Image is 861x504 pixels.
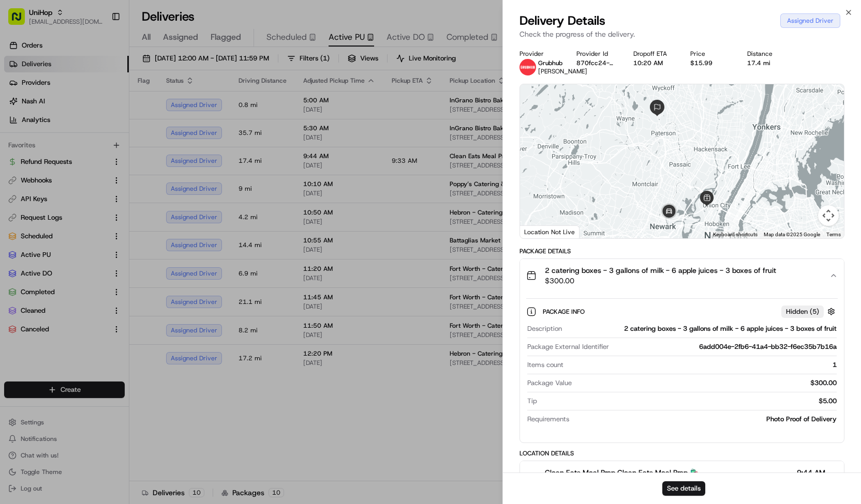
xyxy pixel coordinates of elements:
span: Package Value [527,378,572,388]
a: Powered byPylon [73,174,125,182]
button: Keyboard shortcuts [713,231,758,238]
div: 6add004e-2fb6-41a4-bb32-f6ec35b7b16a [613,342,837,352]
button: Start new chat [176,101,188,114]
span: Package External Identifier [527,342,609,352]
div: $5.00 [541,396,837,406]
span: $300.00 [545,276,776,286]
a: Open this area in Google Maps (opens a new window) [523,225,557,238]
img: Nash [10,10,31,30]
div: Start new chat [35,98,170,109]
button: 2 catering boxes - 3 gallons of milk - 6 apple juices - 3 boxes of fruit$300.00 [520,259,844,292]
div: Provider Id [576,50,617,58]
div: $15.99 [690,59,731,67]
button: Hidden (5) [781,305,838,318]
span: Grubhub [538,59,562,67]
div: 📗 [10,150,19,159]
span: Map data ©2025 Google [764,232,820,237]
span: Description [527,324,562,333]
img: 1736555255976-a54dd68f-1ca7-489b-9aae-adbdc363a1c4 [10,98,29,117]
div: Location Details [519,449,844,457]
span: Items count [527,360,563,370]
p: Welcome 👋 [10,41,188,57]
span: Requirements [527,415,569,424]
input: Clear [27,66,171,77]
span: Delivery Details [519,12,605,29]
img: 5e692f75ce7d37001a5d71f1 [519,59,536,75]
span: Pylon [103,175,125,182]
div: Provider [519,50,560,58]
div: Package Details [519,247,844,255]
div: 💻 [87,150,96,159]
a: 📗Knowledge Base [6,145,83,164]
div: 2 catering boxes - 3 gallons of milk - 6 apple juices - 3 boxes of fruit [566,324,837,333]
button: Clean Eats Meal Prep Clean Eats Meal Prep 🛍️9:44 AM [520,461,844,494]
div: Location Not Live [520,225,580,238]
div: 2 catering boxes - 3 gallons of milk - 6 apple juices - 3 boxes of fruit$300.00 [520,292,844,442]
span: 9:44 AM [797,467,825,478]
span: 2 catering boxes - 3 gallons of milk - 6 apple juices - 3 boxes of fruit [545,265,776,276]
button: 870fcc24-75cc-5541-80c8-b3ae63cf1da3 [576,59,617,67]
div: 17.4 mi [747,59,788,67]
span: Clean Eats Meal Prep Clean Eats Meal Prep 🛍️ [545,467,699,478]
div: Price [690,50,731,58]
span: [PERSON_NAME] [538,67,587,75]
span: Tip [527,396,537,406]
div: Dropoff ETA [633,50,674,58]
span: Knowledge Base [21,149,79,160]
p: Check the progress of the delivery. [519,29,844,39]
div: $300.00 [576,378,837,388]
span: Package Info [543,308,587,316]
a: Terms (opens in new tab) [826,232,841,237]
button: See details [662,481,705,496]
a: 💻API Documentation [83,145,170,164]
div: Distance [747,50,788,58]
span: API Documentation [98,149,166,160]
img: Google [523,225,557,238]
div: We're available if you need us! [35,109,131,117]
span: Hidden ( 5 ) [786,307,819,316]
div: 1 [568,360,837,370]
div: Photo Proof of Delivery [573,415,837,424]
button: Map camera controls [818,205,839,226]
div: 10:20 AM [633,59,674,67]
